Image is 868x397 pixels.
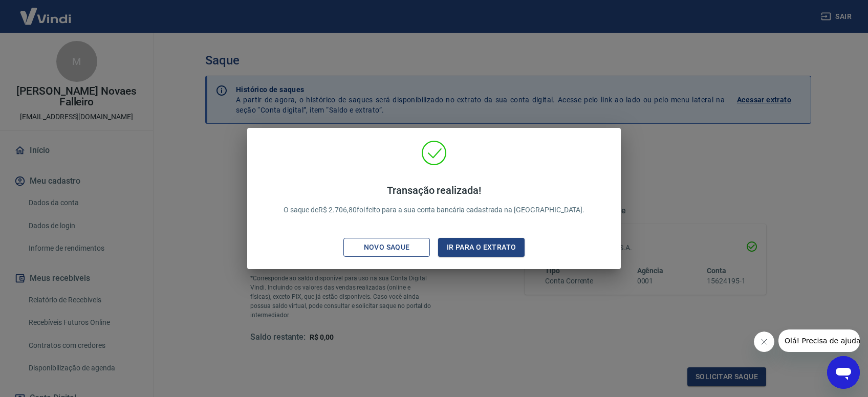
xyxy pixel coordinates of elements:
span: Olá! Precisa de ajuda? [6,7,86,15]
button: Ir para o extrato [438,238,525,257]
iframe: Fechar mensagem [754,332,774,352]
button: Novo saque [343,238,430,257]
p: O saque de R$ 2.706,80 foi feito para a sua conta bancária cadastrada na [GEOGRAPHIC_DATA]. [284,184,585,215]
div: Novo saque [352,241,422,254]
h4: Transação realizada! [284,184,585,196]
iframe: Mensagem da empresa [778,329,860,352]
iframe: Botão para abrir a janela de mensagens [827,356,860,389]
